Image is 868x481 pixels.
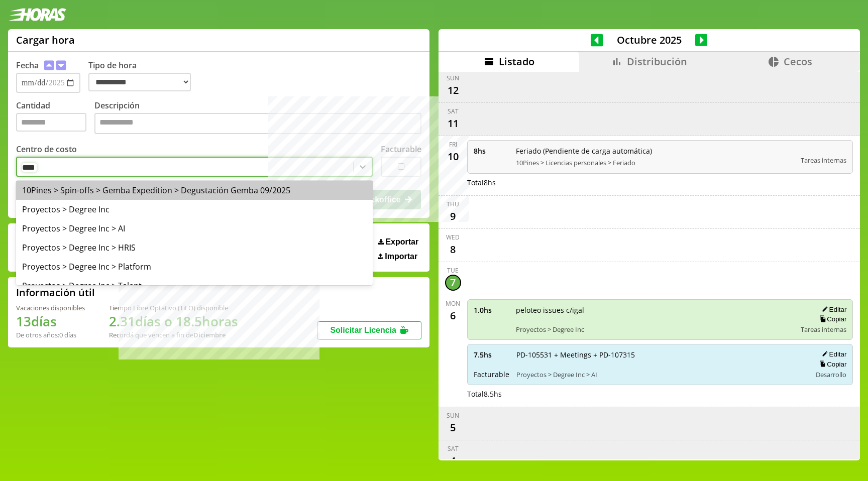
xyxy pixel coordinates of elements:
[385,237,418,247] span: Exportar
[445,275,461,291] div: 7
[516,325,794,334] span: Proyectos > Degree Inc
[16,181,373,200] div: 10Pines > Spin-offs > Gemba Expedition > Degustación Gemba 09/2025
[819,305,846,314] button: Editar
[109,312,238,330] h1: 2.31 días o 18.5 horas
[499,55,534,68] span: Listado
[94,113,421,134] textarea: Descripción
[801,156,846,165] span: Tareas internas
[16,303,85,312] div: Vacaciones disponibles
[445,242,461,258] div: 8
[16,33,75,47] h1: Cargar hora
[447,266,459,275] div: Tue
[16,312,85,330] h1: 13 días
[330,326,396,334] span: Solicitar Licencia
[16,144,77,155] label: Centro de costo
[816,315,846,323] button: Copiar
[193,330,226,339] b: Diciembre
[448,444,459,453] div: Sat
[516,305,794,315] span: peloteo issues c/igal
[474,370,509,379] span: Facturable
[445,82,461,98] div: 12
[447,200,459,208] div: Thu
[603,33,695,47] span: Octubre 2025
[816,370,846,379] span: Desarrollo
[445,149,461,165] div: 10
[109,303,238,312] div: Tiempo Libre Optativo (TiLO) disponible
[516,146,794,156] span: Feriado (Pendiente de carga automática)
[446,233,460,242] div: Wed
[445,208,461,224] div: 9
[16,238,373,257] div: Proyectos > Degree Inc > HRIS
[375,237,421,247] button: Exportar
[381,144,421,155] label: Facturable
[474,305,509,315] span: 1.0 hs
[16,276,373,295] div: Proyectos > Degree Inc > Talent
[16,60,39,71] label: Fecha
[447,411,459,420] div: Sun
[516,158,794,167] span: 10Pines > Licencias personales > Feriado
[94,100,421,137] label: Descripción
[445,308,461,324] div: 6
[385,252,417,261] span: Importar
[467,178,853,187] div: Total 8 hs
[439,72,860,459] div: scrollable content
[784,55,812,68] span: Cecos
[16,113,86,132] input: Cantidad
[445,420,461,436] div: 5
[445,453,461,469] div: 4
[16,257,373,276] div: Proyectos > Degree Inc > Platform
[627,55,687,68] span: Distribución
[317,321,421,339] button: Solicitar Licencia
[446,299,460,308] div: Mon
[88,60,199,93] label: Tipo de hora
[109,330,238,339] div: Recordá que vencen a fin de
[516,370,805,379] span: Proyectos > Degree Inc > AI
[474,350,509,359] span: 7.5 hs
[449,140,457,149] div: Fri
[16,100,94,137] label: Cantidad
[16,219,373,238] div: Proyectos > Degree Inc > AI
[448,107,459,115] div: Sat
[445,115,461,132] div: 11
[8,8,66,21] img: logotipo
[816,360,846,369] button: Copiar
[516,350,805,359] span: PD-105531 + Meetings + PD-107315
[467,389,853,399] div: Total 8.5 hs
[88,73,191,91] select: Tipo de hora
[801,325,846,334] span: Tareas internas
[819,350,846,358] button: Editar
[16,330,85,339] div: De otros años: 0 días
[447,74,459,82] div: Sun
[16,286,95,299] h2: Información útil
[16,200,373,219] div: Proyectos > Degree Inc
[474,146,509,156] span: 8 hs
